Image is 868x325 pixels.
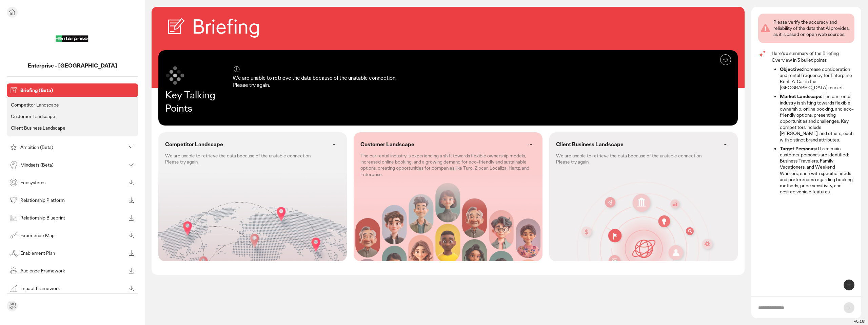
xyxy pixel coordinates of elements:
p: Client Business Landscape [11,125,65,131]
li: The car rental industry is shifting towards flexible ownership, online booking, and eco-friendly ... [780,93,854,143]
p: Customer Landscape [11,113,55,119]
h2: Briefing [192,14,260,40]
p: Client Business Landscape [556,141,624,148]
p: Impact Framework [20,286,126,291]
p: Here's a summary of the Briefing Overview in 3 bullet points: [772,50,854,63]
p: Customer Landscape [360,141,414,148]
p: Key Talking Points [165,88,233,115]
div: Client Business Landscape: null [549,132,738,261]
p: Enablement Plan [20,251,126,255]
strong: Market Landscape: [780,93,823,99]
p: The car rental industry is experiencing a shift towards flexible ownership models, increased onli... [360,153,535,177]
img: project avatar [55,22,89,56]
li: Increase consideration and rental frequency for Enterprise Rent-A-Car in the [GEOGRAPHIC_DATA] ma... [780,66,854,91]
p: Ecosystems [20,180,126,185]
p: Briefing (Beta) [20,88,135,93]
div: Send feedback [7,301,18,311]
p: Experience Map [20,233,126,238]
img: symbol [165,65,185,85]
p: We are unable to retrieve the data because of the unstable connection. Please try again. [233,75,731,89]
p: Relationship Blueprint [20,215,126,220]
li: Three main customer personas are identified: Business Travelers, Family Vacationers, and Weekend ... [780,146,854,195]
p: Relationship Platform [20,198,126,203]
div: Competitor Landscape: null [158,132,347,261]
p: We are unable to retrieve the data because of the unstable connection. Please try again. [556,153,731,165]
p: Ambition (Beta) [20,145,126,150]
p: We are unable to retrieve the data because of the unstable connection. Please try again. [165,153,340,165]
strong: Target Personas: [780,146,817,152]
p: Audience Framework [20,268,126,273]
p: Competitor Landscape [11,102,59,108]
div: Customer Landscape: The car rental industry is experiencing a shift towards flexible ownership mo... [354,132,542,261]
p: Enterprise - US [7,62,138,70]
button: Refresh [720,54,731,65]
div: Please verify the accuracy and reliability of the data that AI provides, as it is based on open w... [773,19,852,38]
p: Competitor Landscape [165,141,223,148]
p: Mindsets (Beta) [20,162,126,167]
strong: Objective: [780,66,803,72]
